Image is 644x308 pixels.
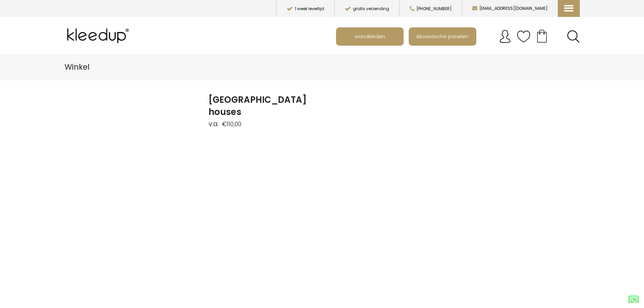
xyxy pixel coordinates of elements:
[498,30,512,43] img: account.svg
[209,94,322,118] h1: [GEOGRAPHIC_DATA] houses
[65,62,90,72] span: Winkel
[409,28,476,45] a: Akoestische panelen
[567,30,580,43] a: Search
[222,120,241,128] bdi: 110,00
[337,28,403,45] a: wandkleden
[209,119,219,128] span: v.a.
[351,30,389,43] span: wandkleden
[517,30,530,43] img: verlanglijstje.svg
[336,27,585,46] nav: Main menu
[530,27,553,44] a: Your cart
[222,120,227,128] span: €
[412,30,472,43] span: Akoestische panelen
[65,22,134,49] img: Kleedup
